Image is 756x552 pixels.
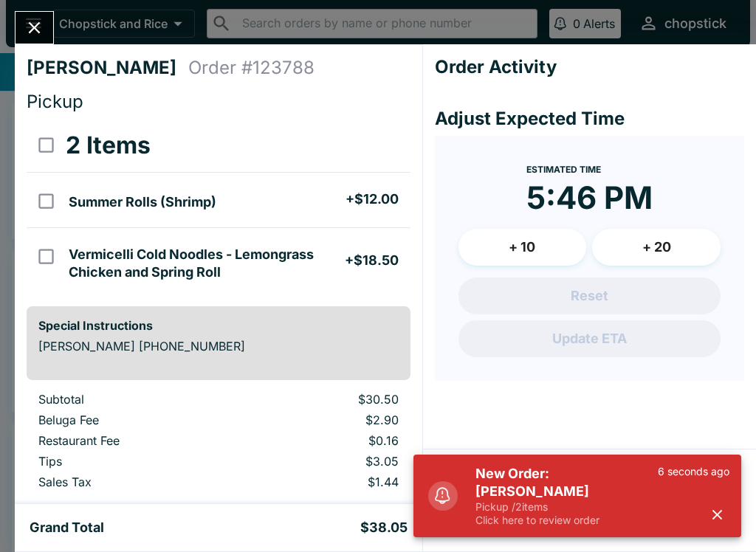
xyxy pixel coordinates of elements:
[38,339,399,353] p: [PERSON_NAME] [PHONE_NUMBER]
[38,413,230,427] p: Beluga Fee
[526,164,601,175] span: Estimated Time
[253,392,398,407] p: $30.50
[526,179,653,217] time: 5:46 PM
[38,475,230,489] p: Sales Tax
[38,318,399,333] h6: Special Instructions
[658,465,729,478] p: 6 seconds ago
[38,392,230,407] p: Subtotal
[253,454,398,469] p: $3.05
[360,519,408,537] h5: $38.05
[253,413,398,427] p: $2.90
[475,465,658,500] h5: New Order: [PERSON_NAME]
[69,246,344,281] h5: Vermicelli Cold Noodles - Lemongrass Chicken and Spring Roll
[16,12,53,44] button: Close
[27,119,410,294] table: orders table
[253,475,398,489] p: $1.44
[27,91,83,112] span: Pickup
[30,519,104,537] h5: Grand Total
[69,193,216,211] h5: Summer Rolls (Shrimp)
[38,454,230,469] p: Tips
[38,433,230,448] p: Restaurant Fee
[435,56,744,78] h4: Order Activity
[253,433,398,448] p: $0.16
[475,500,658,514] p: Pickup / 2 items
[435,108,744,130] h4: Adjust Expected Time
[475,514,658,527] p: Click here to review order
[592,229,721,266] button: + 20
[345,252,399,269] h5: + $18.50
[66,131,151,160] h3: 2 Items
[346,190,399,208] h5: + $12.00
[188,57,315,79] h4: Order # 123788
[27,392,410,495] table: orders table
[27,57,188,79] h4: [PERSON_NAME]
[458,229,587,266] button: + 10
